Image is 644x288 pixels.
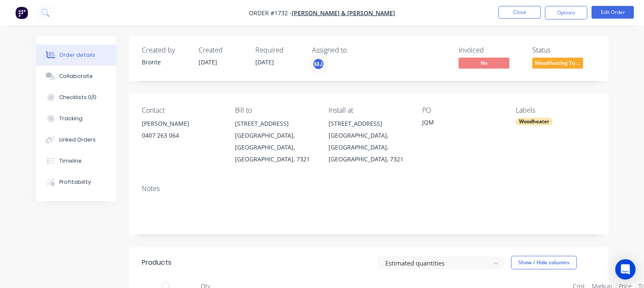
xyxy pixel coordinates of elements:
[59,157,82,165] div: Timeline
[142,258,171,268] div: Products
[15,6,28,19] img: Factory
[36,172,116,193] button: Profitability
[142,130,222,141] div: 0407 263 064
[59,178,91,186] div: Profitability
[235,118,315,165] div: [STREET_ADDRESS][GEOGRAPHIC_DATA], [GEOGRAPHIC_DATA], [GEOGRAPHIC_DATA], 7321
[142,106,222,114] div: Contact
[36,66,116,87] button: Collaborate
[36,129,116,150] button: Linked Orders
[459,58,509,68] span: No
[459,46,522,54] div: Invoiced
[615,259,636,280] div: Open Intercom Messenger
[255,46,302,54] div: Required
[516,118,553,125] div: Woodheater
[59,136,96,144] div: Linked Orders
[422,106,502,114] div: PO
[329,130,409,165] div: [GEOGRAPHIC_DATA], [GEOGRAPHIC_DATA], [GEOGRAPHIC_DATA], 7321
[545,6,587,19] button: Options
[36,87,116,108] button: Checklists 0/0
[312,58,325,70] button: MJ
[36,150,116,172] button: Timeline
[142,185,596,193] div: Notes
[329,118,409,130] div: [STREET_ADDRESS]
[591,6,634,19] button: Edit Order
[142,46,188,54] div: Created by
[142,58,188,66] div: Bronte
[235,130,315,165] div: [GEOGRAPHIC_DATA], [GEOGRAPHIC_DATA], [GEOGRAPHIC_DATA], 7321
[235,106,315,114] div: Bill to
[199,46,245,54] div: Created
[312,46,397,54] div: Assigned to
[59,94,97,101] div: Checklists 0/0
[59,72,93,80] div: Collaborate
[532,46,596,54] div: Status
[532,58,583,70] button: WoodHeating To ...
[511,256,577,269] button: Show / Hide columns
[255,58,274,66] span: [DATE]
[36,108,116,129] button: Tracking
[59,51,95,59] div: Order details
[142,118,222,130] div: [PERSON_NAME]
[498,6,541,19] button: Close
[516,106,596,114] div: Labels
[36,44,116,66] button: Order details
[532,58,583,68] span: WoodHeating To ...
[199,58,217,66] span: [DATE]
[59,115,83,122] div: Tracking
[235,118,315,130] div: [STREET_ADDRESS]
[329,106,409,114] div: Install at
[292,9,395,17] a: [PERSON_NAME] & [PERSON_NAME]
[142,118,222,145] div: [PERSON_NAME]0407 263 064
[249,9,292,17] span: Order #1732 -
[329,118,409,165] div: [STREET_ADDRESS][GEOGRAPHIC_DATA], [GEOGRAPHIC_DATA], [GEOGRAPHIC_DATA], 7321
[422,118,502,130] div: JQM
